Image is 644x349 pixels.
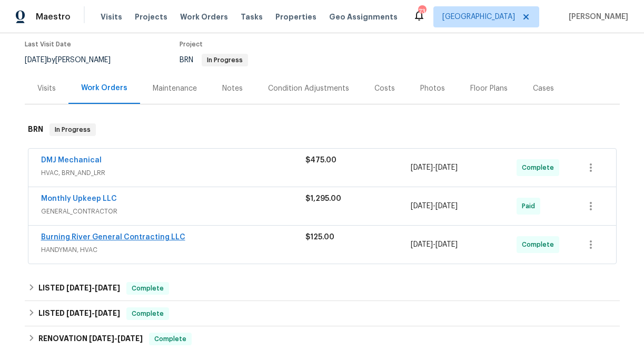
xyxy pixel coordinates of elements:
span: HVAC, BRN_AND_LRR [41,168,305,178]
h6: LISTED [38,282,120,295]
a: DMJ Mechanical [41,157,102,164]
span: [DATE] [411,241,433,248]
span: [DATE] [95,284,120,292]
span: HANDYMAN, HVAC [41,245,305,255]
span: Maestro [36,12,71,22]
span: [DATE] [66,309,92,317]
span: [DATE] [411,202,433,210]
span: - [89,335,143,342]
span: [DATE] [89,335,114,342]
div: Cases [533,83,554,94]
span: BRN [180,56,248,64]
div: Condition Adjustments [268,83,349,94]
span: Complete [127,308,168,319]
div: Visits [37,83,56,94]
div: Maintenance [153,83,197,94]
span: - [66,284,120,292]
span: Last Visit Date [25,41,71,47]
div: LISTED [DATE]-[DATE]Complete [25,276,620,301]
span: [DATE] [66,284,92,292]
span: Complete [522,162,558,173]
div: LISTED [DATE]-[DATE]Complete [25,301,620,326]
span: Visits [101,12,122,22]
a: Monthly Upkeep LLC [41,195,117,202]
span: Complete [522,239,558,250]
span: In Progress [51,124,95,135]
div: 73 [418,6,425,17]
span: $475.00 [305,157,336,164]
span: - [411,201,458,211]
div: Floor Plans [470,83,508,94]
span: Tasks [241,13,263,21]
a: Burning River General Contracting LLC [41,234,185,241]
span: [DATE] [411,164,433,171]
div: by [PERSON_NAME] [25,54,123,66]
span: [GEOGRAPHIC_DATA] [442,12,515,22]
div: Photos [420,83,445,94]
h6: BRN [28,123,43,136]
div: Work Orders [81,83,127,93]
span: [DATE] [435,241,458,248]
span: [DATE] [435,164,458,171]
span: GENERAL_CONTRACTOR [41,206,305,217]
span: Geo Assignments [329,12,398,22]
span: $1,295.00 [305,195,341,202]
span: Complete [150,334,191,344]
span: - [411,239,458,250]
span: Properties [275,12,316,22]
span: $125.00 [305,234,334,241]
span: Complete [127,283,168,294]
span: Work Orders [180,12,228,22]
span: In Progress [203,57,247,63]
span: [DATE] [435,202,458,210]
span: Project [180,41,203,47]
div: BRN In Progress [25,113,620,147]
div: Notes [222,83,243,94]
span: [PERSON_NAME] [564,12,628,22]
span: [DATE] [25,56,47,64]
h6: RENOVATION [38,333,143,345]
span: - [411,162,458,173]
span: [DATE] [95,309,120,317]
span: [DATE] [117,335,143,342]
span: Paid [522,201,539,211]
h6: LISTED [38,307,120,320]
div: Costs [374,83,395,94]
span: - [66,309,120,317]
span: Projects [135,12,167,22]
